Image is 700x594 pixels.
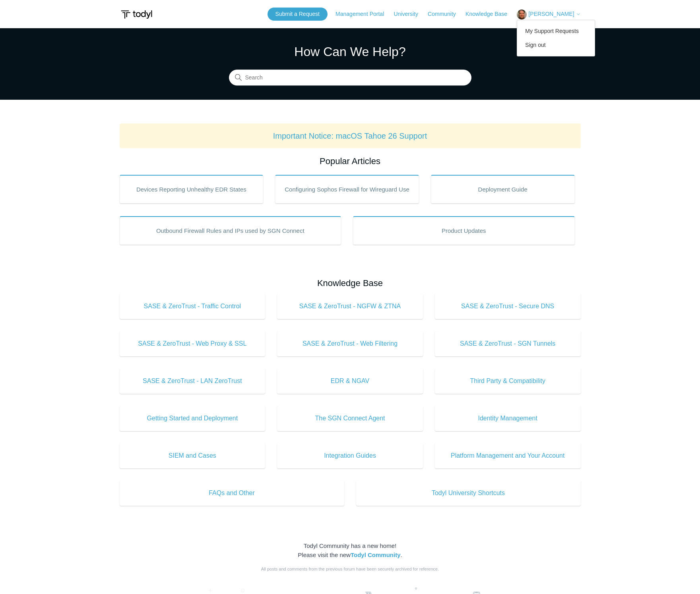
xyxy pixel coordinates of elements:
[132,488,332,498] span: FAQs and Other
[335,10,392,18] a: Management Portal
[289,376,411,386] span: EDR & NGAV
[447,414,569,423] span: Identity Management
[120,331,266,356] a: SASE & ZeroTrust - Web Proxy & SSL
[132,302,254,311] span: SASE & ZeroTrust - Traffic Control
[120,216,341,245] a: Outbound Firewall Rules and IPs used by SGN Connect
[277,406,423,431] a: The SGN Connect Agent
[120,277,581,290] h2: Knowledge Base
[277,331,423,356] a: SASE & ZeroTrust - Web Filtering
[132,339,254,348] span: SASE & ZeroTrust - Web Proxy & SSL
[268,8,328,21] a: Submit a Request
[465,10,515,18] a: Knowledge Base
[277,443,423,468] a: Integration Guides
[431,175,575,203] a: Deployment Guide
[435,294,581,319] a: SASE & ZeroTrust - Secure DNS
[120,443,266,468] a: SIEM and Cases
[447,302,569,311] span: SASE & ZeroTrust - Secure DNS
[368,488,569,498] span: Todyl University Shortcuts
[447,451,569,460] span: Platform Management and Your Account
[229,70,471,86] input: Search
[132,451,254,460] span: SIEM and Cases
[289,414,411,423] span: The SGN Connect Agent
[120,566,581,573] div: All posts and comments from the previous forum have been securely archived for reference.
[289,451,411,460] span: Integration Guides
[229,42,471,61] h1: How Can We Help?
[120,368,266,394] a: SASE & ZeroTrust - LAN ZeroTrust
[132,414,254,423] span: Getting Started and Deployment
[435,443,581,468] a: Platform Management and Your Account
[120,7,153,22] img: Todyl Support Center Help Center home page
[447,376,569,386] span: Third Party & Compatibility
[394,10,426,18] a: University
[132,376,254,386] span: SASE & ZeroTrust - LAN ZeroTrust
[273,132,427,140] a: Important Notice: macOS Tahoe 26 Support
[528,11,574,17] span: [PERSON_NAME]
[120,542,581,559] div: Todyl Community has a new home! Please visit the new .
[435,331,581,356] a: SASE & ZeroTrust - SGN Tunnels
[351,551,401,558] a: Todyl Community
[277,368,423,394] a: EDR & NGAV
[289,302,411,311] span: SASE & ZeroTrust - NGFW & ZTNA
[447,339,569,348] span: SASE & ZeroTrust - SGN Tunnels
[120,480,344,506] a: FAQs and Other
[435,368,581,394] a: Third Party & Compatibility
[356,480,581,506] a: Todyl University Shortcuts
[277,294,423,319] a: SASE & ZeroTrust - NGFW & ZTNA
[120,155,581,168] h2: Popular Articles
[353,216,575,245] a: Product Updates
[517,38,595,52] a: Sign out
[428,10,464,18] a: Community
[120,406,266,431] a: Getting Started and Deployment
[120,175,264,203] a: Devices Reporting Unhealthy EDR States
[517,10,580,19] button: [PERSON_NAME]
[289,339,411,348] span: SASE & ZeroTrust - Web Filtering
[275,175,419,203] a: Configuring Sophos Firewall for Wireguard Use
[517,24,595,38] a: My Support Requests
[435,406,581,431] a: Identity Management
[120,294,266,319] a: SASE & ZeroTrust - Traffic Control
